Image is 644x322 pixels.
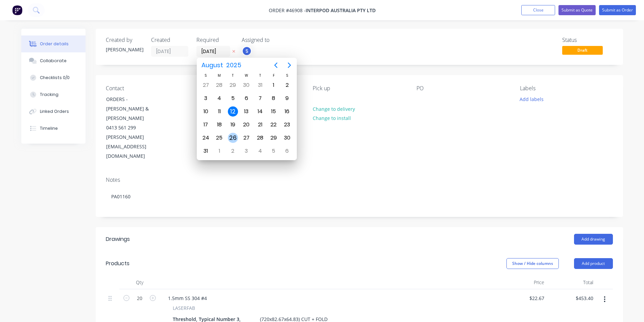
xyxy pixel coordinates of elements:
[268,106,279,117] div: Friday, August 15, 2025
[151,37,188,43] div: Created
[283,58,296,72] button: Next page
[119,276,160,289] div: Qty
[255,146,265,156] div: Thursday, September 4, 2025
[106,177,613,183] div: Notes
[268,146,279,156] div: Friday, September 5, 2025
[255,93,265,103] div: Thursday, August 7, 2025
[225,59,243,71] span: 2025
[255,133,265,143] div: Thursday, August 28, 2025
[173,304,195,312] span: LASERFAB
[562,37,613,43] div: Status
[21,52,86,69] button: Collaborate
[280,73,294,78] div: S
[309,114,354,123] button: Change to install
[199,73,213,78] div: S
[197,59,246,71] button: August2025
[547,276,596,289] div: Total
[106,95,162,123] div: ORDERS - [PERSON_NAME] & [PERSON_NAME]
[106,123,162,132] div: 0413 561 299
[267,73,280,78] div: F
[21,120,86,137] button: Timeline
[163,293,212,303] div: 1.5mm SS 304 #4
[282,80,292,90] div: Saturday, August 2, 2025
[106,235,130,243] div: Drawings
[574,234,613,245] button: Add drawing
[214,106,224,117] div: Monday, August 11, 2025
[282,120,292,130] div: Saturday, August 23, 2025
[228,106,238,117] div: Today, Tuesday, August 12, 2025
[214,146,224,156] div: Monday, September 1, 2025
[21,103,86,120] button: Linked Orders
[214,133,224,143] div: Monday, August 25, 2025
[228,146,238,156] div: Tuesday, September 2, 2025
[306,7,376,14] span: INTERPOD AUSTRALIA Pty Ltd
[241,80,252,90] div: Wednesday, July 30, 2025
[253,73,267,78] div: T
[242,37,309,43] div: Assigned to
[240,73,253,78] div: W
[255,80,265,90] div: Thursday, July 31, 2025
[242,46,252,56] button: S
[201,133,211,143] div: Sunday, August 24, 2025
[228,120,238,130] div: Tuesday, August 19, 2025
[241,106,252,117] div: Wednesday, August 13, 2025
[228,133,238,143] div: Tuesday, August 26, 2025
[201,106,211,117] div: Sunday, August 10, 2025
[498,276,547,289] div: Price
[255,120,265,130] div: Thursday, August 21, 2025
[282,133,292,143] div: Saturday, August 30, 2025
[106,37,143,43] div: Created by
[516,94,547,103] button: Add labels
[268,133,279,143] div: Friday, August 29, 2025
[282,93,292,103] div: Saturday, August 9, 2025
[201,80,211,90] div: Sunday, July 27, 2025
[40,92,58,98] div: Tracking
[241,93,252,103] div: Wednesday, August 6, 2025
[269,58,283,72] button: Previous page
[201,93,211,103] div: Sunday, August 3, 2025
[521,5,555,15] button: Close
[40,41,69,47] div: Order details
[282,106,292,117] div: Saturday, August 16, 2025
[106,186,613,207] div: PA01160
[309,104,358,113] button: Change to delivery
[268,93,279,103] div: Friday, August 8, 2025
[241,120,252,130] div: Wednesday, August 20, 2025
[268,80,279,90] div: Friday, August 1, 2025
[21,35,86,52] button: Order details
[268,120,279,130] div: Friday, August 22, 2025
[200,59,225,71] span: August
[255,106,265,117] div: Thursday, August 14, 2025
[40,108,69,115] div: Linked Orders
[228,80,238,90] div: Tuesday, July 29, 2025
[574,258,613,269] button: Add product
[416,85,509,92] div: PO
[506,258,559,269] button: Show / Hide columns
[201,120,211,130] div: Sunday, August 17, 2025
[562,46,603,54] span: Draft
[228,93,238,103] div: Tuesday, August 5, 2025
[40,75,70,81] div: Checklists 0/0
[40,125,58,131] div: Timeline
[106,46,143,53] div: [PERSON_NAME]
[241,146,252,156] div: Wednesday, September 3, 2025
[214,120,224,130] div: Monday, August 18, 2025
[12,5,22,15] img: Factory
[106,259,129,268] div: Products
[241,133,252,143] div: Wednesday, August 27, 2025
[214,80,224,90] div: Monday, July 28, 2025
[269,7,306,14] span: Order #46908 -
[599,5,636,15] button: Submit as Order
[520,85,613,92] div: Labels
[106,132,162,161] div: [PERSON_NAME][EMAIL_ADDRESS][DOMAIN_NAME]
[106,85,198,92] div: Contact
[100,94,168,161] div: ORDERS - [PERSON_NAME] & [PERSON_NAME]0413 561 299[PERSON_NAME][EMAIL_ADDRESS][DOMAIN_NAME]
[214,93,224,103] div: Monday, August 4, 2025
[213,73,226,78] div: M
[558,5,596,15] button: Submit as Quote
[196,37,234,43] div: Required
[21,69,86,86] button: Checklists 0/0
[226,73,240,78] div: T
[201,146,211,156] div: Sunday, August 31, 2025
